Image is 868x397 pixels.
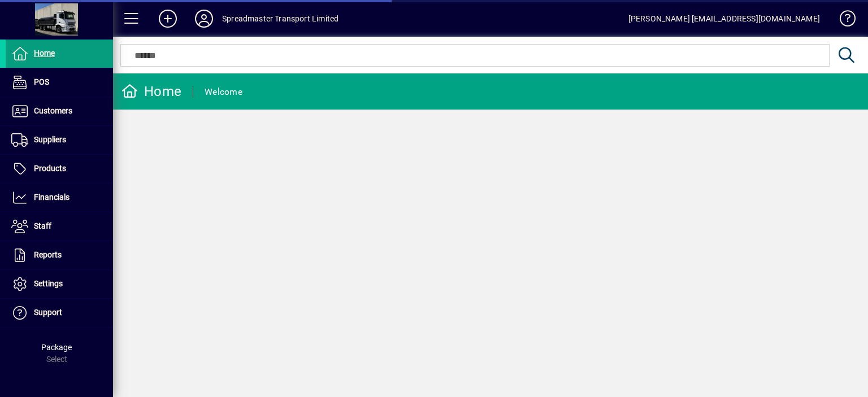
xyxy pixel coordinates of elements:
[41,343,72,352] span: Package
[34,77,49,86] span: POS
[222,10,338,28] div: Spreadmaster Transport Limited
[628,10,820,28] div: [PERSON_NAME] [EMAIL_ADDRESS][DOMAIN_NAME]
[34,250,62,259] span: Reports
[831,2,854,39] a: Knowledge Base
[186,8,222,29] button: Profile
[6,155,113,183] a: Products
[34,193,70,202] span: Financials
[6,241,113,269] a: Reports
[6,212,113,241] a: Staff
[34,279,63,288] span: Settings
[150,8,186,29] button: Add
[6,270,113,298] a: Settings
[34,49,55,58] span: Home
[6,299,113,327] a: Support
[34,221,51,230] span: Staff
[205,83,242,101] div: Welcome
[6,68,113,97] a: POS
[6,126,113,154] a: Suppliers
[34,135,66,144] span: Suppliers
[34,308,62,317] span: Support
[6,184,113,212] a: Financials
[6,97,113,125] a: Customers
[34,106,72,115] span: Customers
[34,164,66,173] span: Products
[121,82,181,101] div: Home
